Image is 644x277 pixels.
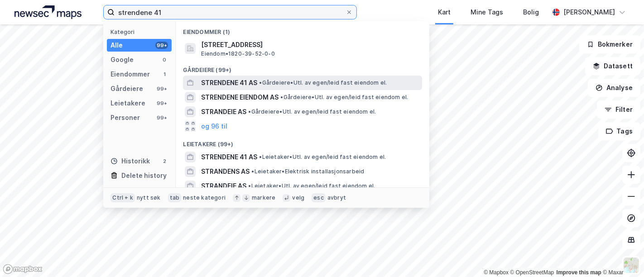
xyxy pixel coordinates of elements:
span: • [251,168,254,175]
span: Leietaker • Utl. av egen/leid fast eiendom el. [259,153,386,161]
div: Gårdeiere (99+) [176,59,429,76]
span: • [248,108,251,115]
div: Gårdeiere [111,83,143,94]
div: Mine Tags [471,7,503,18]
div: Kategori [111,29,172,35]
span: [STREET_ADDRESS] [201,39,418,50]
div: Historikk [111,156,150,167]
span: Gårdeiere • Utl. av egen/leid fast eiendom el. [259,79,387,86]
div: [PERSON_NAME] [563,7,615,18]
div: 99+ [155,114,168,121]
div: Ctrl + k [111,193,135,202]
button: Bokmerker [579,35,640,53]
span: • [280,94,283,100]
div: Bolig [523,7,539,18]
span: • [248,182,251,189]
div: 2 [161,158,168,165]
div: Eiendommer (1) [176,21,429,38]
span: Leietaker • Elektrisk installasjonsarbeid [251,168,364,175]
span: STRANDEIE AS [201,181,246,191]
div: neste kategori [183,194,226,201]
div: Kart [438,7,451,18]
a: Mapbox [484,269,509,276]
span: Eiendom • 1820-39-52-0-0 [201,50,274,57]
div: tab [168,193,182,202]
button: Tags [598,122,640,140]
div: markere [252,194,275,201]
iframe: Chat Widget [599,234,644,277]
div: 99+ [155,85,168,92]
span: • [259,153,262,160]
span: Gårdeiere • Utl. av egen/leid fast eiendom el. [248,108,376,115]
button: Datasett [585,57,640,75]
div: 0 [161,56,168,63]
img: logo.a4113a55bc3d86da70a041830d287a7e.svg [14,5,82,19]
button: Filter [597,100,640,119]
div: 99+ [155,42,168,49]
div: esc [312,193,326,202]
div: velg [292,194,304,201]
span: STRENDENE EIENDOM AS [201,92,279,103]
div: 99+ [155,100,168,107]
span: STRANDENS AS [201,166,250,177]
span: • [259,79,262,86]
a: Mapbox homepage [3,264,43,274]
button: Analyse [588,79,640,97]
div: Delete history [121,170,167,181]
div: Eiendommer [111,69,150,80]
div: Leietakere [111,98,145,109]
span: Leietaker • Utl. av egen/leid fast eiendom el. [248,182,375,190]
span: Gårdeiere • Utl. av egen/leid fast eiendom el. [280,94,408,101]
div: Personer [111,112,140,123]
div: 1 [161,71,168,78]
button: og 96 til [201,121,227,132]
div: nytt søk [137,194,161,201]
div: avbryt [327,194,346,201]
div: Leietakere (99+) [176,134,429,150]
input: Søk på adresse, matrikkel, gårdeiere, leietakere eller personer [115,5,346,19]
span: STRANDEIE AS [201,106,246,117]
span: STRENDENE 41 AS [201,77,257,88]
div: Kontrollprogram for chat [599,234,644,277]
div: Alle [111,40,123,51]
a: OpenStreetMap [510,269,554,276]
div: Google [111,54,134,65]
span: STRENDENE 41 AS [201,152,257,162]
a: Improve this map [557,269,601,276]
